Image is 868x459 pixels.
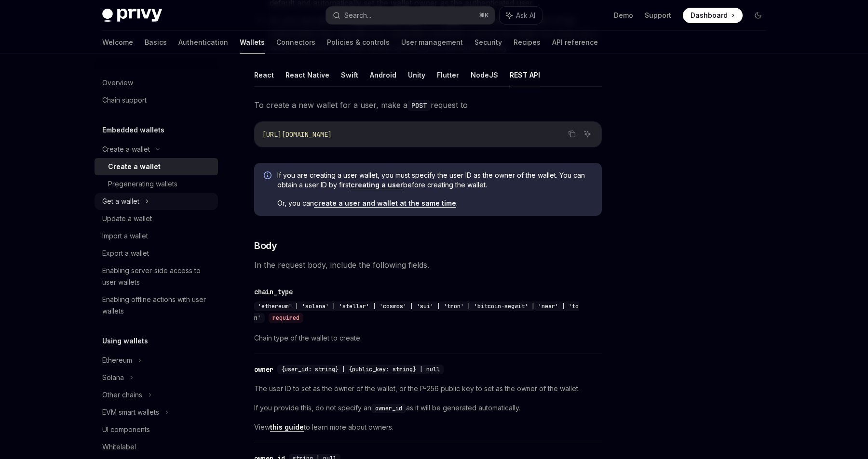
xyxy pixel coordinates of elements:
[437,64,459,86] button: Flutter
[95,262,218,291] a: Enabling server-side access to user wallets
[351,181,403,189] a: creating a user
[108,178,177,190] div: Pregenerating wallets
[327,31,390,54] a: Policies & controls
[102,389,142,401] div: Other chains
[102,248,149,259] div: Export a wallet
[254,258,602,272] span: In the request body, include the following fields.
[277,170,592,190] span: If you are creating a user wallet, you must specify the user ID as the owner of the wallet. You c...
[102,335,148,347] h5: Using wallets
[370,64,396,86] button: Android
[401,31,463,54] a: User management
[262,130,332,139] span: [URL][DOMAIN_NAME]
[108,161,161,172] div: Create a wallet
[254,365,273,374] div: owner
[95,175,218,193] a: Pregenerating wallets
[102,441,136,453] div: Whitelabel
[270,423,304,432] a: this guide
[581,128,594,140] button: Ask AI
[514,31,541,54] a: Recipes
[475,31,502,54] a: Security
[516,11,535,20] span: Ask AI
[285,64,329,86] button: React Native
[552,31,598,54] a: API reference
[95,210,218,227] a: Update a wallet
[645,11,671,20] a: Support
[95,245,218,262] a: Export a wallet
[254,98,602,112] span: To create a new wallet for a user, make a request to
[102,196,139,207] div: Get a wallet
[102,31,133,54] a: Welcome
[102,213,152,224] div: Update a wallet
[254,239,277,252] span: Body
[178,31,228,54] a: Authentication
[102,372,124,383] div: Solana
[102,144,150,155] div: Create a wallet
[254,383,602,394] span: The user ID to set as the owner of the wallet, or the P-256 public key to set as the owner of the...
[95,74,218,92] a: Overview
[344,10,371,21] div: Search...
[254,402,602,414] span: If you provide this, do not specify an as it will be generated automatically.
[479,12,489,19] span: ⌘ K
[102,230,148,242] div: Import a wallet
[95,227,218,245] a: Import a wallet
[371,404,406,413] code: owner_id
[314,199,456,208] a: create a user and wallet at the same time
[95,421,218,438] a: UI components
[102,265,212,288] div: Enabling server-side access to user wallets
[407,100,431,111] code: POST
[281,366,440,373] span: {user_id: string} | {public_key: string} | null
[614,11,633,20] a: Demo
[326,7,495,24] button: Search...⌘K
[264,171,273,181] svg: Info
[95,438,218,456] a: Whitelabel
[254,421,602,433] span: View to learn more about owners.
[95,158,218,175] a: Create a wallet
[750,8,766,23] button: Toggle dark mode
[102,77,133,89] div: Overview
[102,407,159,418] div: EVM smart wallets
[254,302,579,322] span: 'ethereum' | 'solana' | 'stellar' | 'cosmos' | 'sui' | 'tron' | 'bitcoin-segwit' | 'near' | 'ton'
[500,7,542,24] button: Ask AI
[341,64,358,86] button: Swift
[102,294,212,317] div: Enabling offline actions with user wallets
[102,354,132,366] div: Ethereum
[102,94,147,106] div: Chain support
[254,332,602,344] span: Chain type of the wallet to create.
[95,92,218,109] a: Chain support
[691,11,728,20] span: Dashboard
[471,64,498,86] button: NodeJS
[102,424,150,435] div: UI components
[408,64,425,86] button: Unity
[254,64,274,86] button: React
[254,287,293,297] div: chain_type
[276,31,315,54] a: Connectors
[683,8,743,23] a: Dashboard
[510,64,540,86] button: REST API
[102,9,162,22] img: dark logo
[240,31,265,54] a: Wallets
[566,128,578,140] button: Copy the contents from the code block
[102,124,164,136] h5: Embedded wallets
[277,198,592,208] span: Or, you can .
[269,313,303,323] div: required
[145,31,167,54] a: Basics
[95,291,218,320] a: Enabling offline actions with user wallets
